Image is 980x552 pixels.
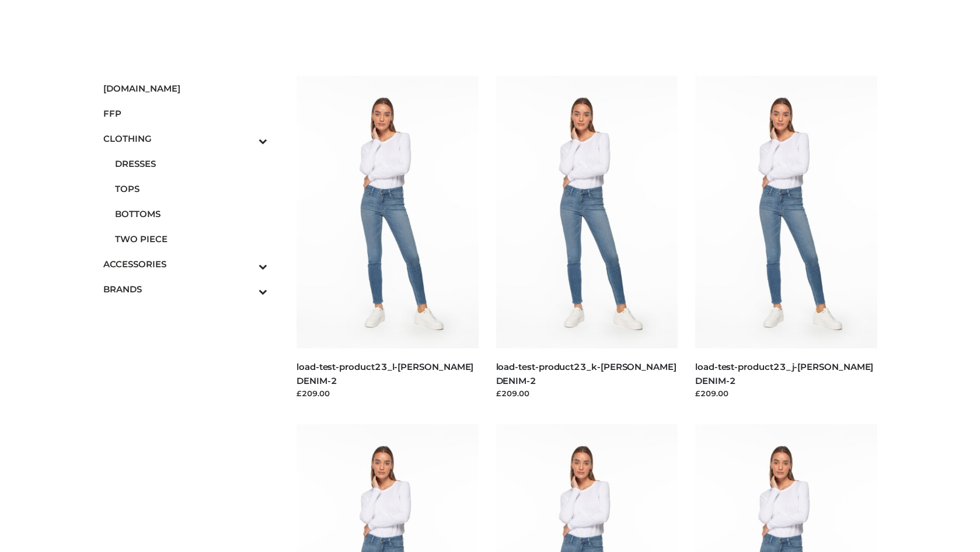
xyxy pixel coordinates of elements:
[103,82,268,95] span: [DOMAIN_NAME]
[226,251,267,277] button: Toggle Submenu
[103,76,268,101] a: [DOMAIN_NAME]
[115,157,268,170] span: DRESSES
[115,201,268,226] a: BOTTOMS
[103,257,268,271] span: ACCESSORIES
[103,126,268,151] a: CLOTHINGToggle Submenu
[103,132,268,145] span: CLOTHING
[103,282,268,296] span: BRANDS
[695,361,873,386] a: load-test-product23_j-[PERSON_NAME] DENIM-2
[115,226,268,251] a: TWO PIECE
[115,182,268,195] span: TOPS
[297,387,479,399] div: £209.00
[115,232,268,246] span: TWO PIECE
[103,101,268,126] a: FFP
[115,151,268,176] a: DRESSES
[115,176,268,201] a: TOPS
[115,207,268,221] span: BOTTOMS
[695,387,877,399] div: £209.00
[226,126,267,151] button: Toggle Submenu
[226,277,267,302] button: Toggle Submenu
[103,277,268,302] a: BRANDSToggle Submenu
[103,107,268,120] span: FFP
[496,387,678,399] div: £209.00
[496,361,676,386] a: load-test-product23_k-[PERSON_NAME] DENIM-2
[103,251,268,277] a: ACCESSORIESToggle Submenu
[297,361,473,386] a: load-test-product23_l-[PERSON_NAME] DENIM-2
